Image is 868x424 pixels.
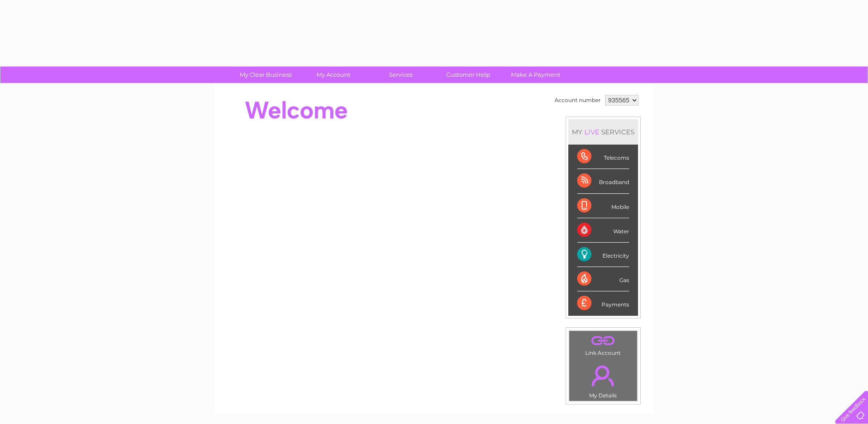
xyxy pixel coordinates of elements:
[577,169,629,193] div: Broadband
[499,67,572,83] a: Make A Payment
[577,267,629,291] div: Gas
[552,93,603,108] td: Account number
[583,128,601,136] div: LIVE
[571,333,635,349] a: .
[297,67,370,83] a: My Account
[364,67,437,83] a: Services
[432,67,505,83] a: Customer Help
[577,291,629,315] div: Payments
[577,243,629,267] div: Electricity
[577,194,629,218] div: Mobile
[577,145,629,169] div: Telecoms
[577,218,629,243] div: Water
[569,358,638,401] td: My Details
[571,360,635,391] a: .
[229,67,302,83] a: My Clear Business
[569,330,638,358] td: Link Account
[568,119,638,145] div: MY SERVICES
